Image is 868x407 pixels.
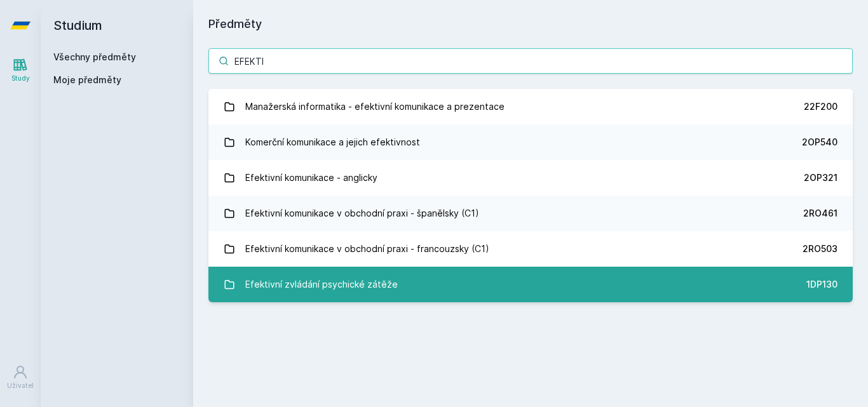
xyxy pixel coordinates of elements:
div: Komerční komunikace a jejich efektivnost [245,130,420,155]
h1: Předměty [208,15,853,33]
div: 2OP540 [802,136,837,149]
div: 2RO503 [803,243,837,255]
a: Efektivní komunikace v obchodní praxi - francouzsky (C1) 2RO503 [208,231,853,267]
div: Efektivní komunikace - anglicky [245,165,377,190]
a: Všechny předměty [53,51,136,62]
div: Efektivní komunikace v obchodní praxi - francouzsky (C1) [245,236,489,262]
div: 2RO461 [803,207,837,220]
a: Efektivní zvládání psychické zátěže 1DP130 [208,267,853,302]
a: Efektivní komunikace v obchodní praxi - španělsky (C1) 2RO461 [208,196,853,231]
div: Study [11,74,30,83]
div: Efektivní zvládání psychické zátěže [245,272,398,297]
div: 2OP321 [804,171,837,184]
input: Název nebo ident předmětu… [208,48,853,74]
a: Uživatel [3,358,38,397]
a: Efektivní komunikace - anglicky 2OP321 [208,160,853,196]
div: 22F200 [804,100,837,113]
div: Efektivní komunikace v obchodní praxi - španělsky (C1) [245,201,479,226]
div: 1DP130 [806,278,837,291]
a: Komerční komunikace a jejich efektivnost 2OP540 [208,124,853,160]
div: Manažerská informatika - efektivní komunikace a prezentace [245,94,505,119]
span: Moje předměty [53,74,121,86]
div: Uživatel [7,381,34,390]
a: Study [3,51,38,90]
a: Manažerská informatika - efektivní komunikace a prezentace 22F200 [208,89,853,124]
